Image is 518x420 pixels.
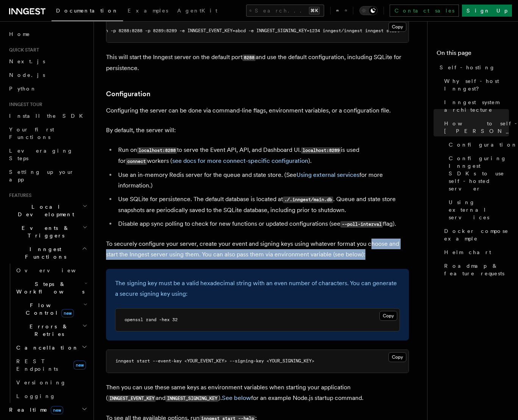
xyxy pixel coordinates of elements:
span: Examples [128,8,168,14]
a: See below [222,394,251,401]
a: see docs for more connect-specific configuration [172,157,308,164]
a: Home [6,27,89,41]
button: Steps & Workflows [13,277,89,298]
span: Self-hosting [440,64,495,71]
code: 8288 [242,55,256,61]
li: Use SQLite for persistence. The default database is located at . Queue and state store snapshots ... [116,194,409,215]
button: Local Development [6,200,89,221]
a: AgentKit [173,2,222,20]
a: Your first Functions [6,123,89,144]
button: Copy [379,311,397,321]
a: Configuration [446,138,509,151]
span: Realtime [6,406,63,414]
a: Leveraging Steps [6,144,89,165]
span: Errors & Retries [13,323,82,338]
p: Configuring the server can be done via command-line flags, environment variables, or a configurat... [106,105,409,116]
span: Events & Triggers [6,224,83,239]
li: Use an in-memory Redis server for the queue and state store. (See for more information.) [116,170,409,191]
p: Then you can use these same keys as environment variables when starting your application ( and ).... [106,382,409,404]
button: Cancellation [13,341,89,354]
a: How to self-host [PERSON_NAME] [441,117,509,138]
button: Search...⌘K [246,5,324,17]
a: Self-hosting [437,61,509,74]
button: Copy [388,352,406,362]
span: Using external services [449,198,509,221]
a: Setting up your app [6,165,89,186]
a: Next.js [6,55,89,68]
span: Configuring Inngest SDKs to use self-hosted server [449,155,509,192]
span: openssl rand -hex 32 [125,317,178,322]
a: REST Endpointsnew [13,354,89,376]
a: Contact sales [390,5,459,17]
a: Overview [13,264,89,277]
a: Helm chart [441,245,509,259]
span: Inngest system architecture [444,98,509,114]
p: The signing key must be a valid hexadecimal string with an even number of characters. You can gen... [115,278,400,299]
span: Setting up your app [9,169,74,183]
span: AgentKit [177,8,217,14]
h4: On this page [437,48,509,61]
li: Disable app sync polling to check for new functions or updated configurations (see flag). [116,219,409,230]
span: Why self-host Inngest? [444,77,509,92]
span: new [73,361,86,370]
span: Inngest Functions [6,245,82,261]
kbd: ⌘K [309,7,320,14]
span: Flow Control [13,301,83,317]
button: Copy [388,22,406,32]
a: Sign Up [462,5,512,17]
a: Roadmap & feature requests [441,259,509,280]
a: Examples [123,2,173,20]
a: Docker compose example [441,224,509,245]
code: ./.inngest/main.db [283,197,333,203]
button: Toggle dark mode [359,6,378,15]
span: Home [9,30,30,38]
a: Why self-host Inngest? [441,74,509,95]
span: Cancellation [13,344,79,351]
code: INNGEST_SIGNING_KEY [165,395,218,402]
span: inngest start --event-key <YOUR_EVENT_KEY> --signing-key <YOUR_SIGNING_KEY> [115,358,314,364]
span: Docker compose example [444,227,509,242]
a: Using external services [446,195,509,224]
button: Realtimenew [6,403,89,417]
span: Helm chart [444,248,491,256]
button: Events & Triggers [6,221,89,242]
a: Logging [13,389,89,403]
span: Roadmap & feature requests [444,262,509,277]
button: Inngest Functions [6,242,89,264]
a: Configuring Inngest SDKs to use self-hosted server [446,151,509,195]
code: --poll-interval [340,221,383,228]
a: Install the SDK [6,109,89,123]
div: Inngest Functions [6,264,89,403]
code: localhost:8289 [301,147,341,154]
span: Inngest tour [6,101,42,108]
a: Node.js [6,68,89,82]
span: Your first Functions [9,126,54,140]
button: Errors & Retries [13,320,89,341]
span: Python [9,86,37,92]
p: This will start the Inngest server on the default port and use the default configuration, includi... [106,52,409,73]
span: Documentation [56,8,119,14]
span: Steps & Workflows [13,280,84,295]
span: new [51,406,63,414]
code: connect [126,158,147,165]
code: localhost:8288 [137,147,177,154]
span: Overview [16,267,94,273]
span: Install the SDK [9,113,87,119]
span: docker run -p 8288:8288 -p 8289:8289 -e INNGEST_EVENT_KEY=abcd -e INNGEST_SIGNING_KEY=1234 innges... [81,28,399,33]
span: new [61,309,74,317]
p: By default, the server will: [106,125,409,136]
a: Documentation [51,2,123,21]
span: Local Development [6,203,83,218]
span: Leveraging Steps [9,148,73,161]
a: Configuration [106,89,150,99]
a: Inngest system architecture [441,95,509,117]
button: Flow Controlnew [13,298,89,320]
span: Node.js [9,72,45,78]
span: Logging [16,393,56,399]
span: Features [6,192,31,198]
a: Using external services [296,171,359,178]
p: To securely configure your server, create your event and signing keys using whatever format you c... [106,239,409,260]
span: Quick start [6,47,39,53]
span: Next.js [9,58,45,64]
li: Run on to serve the Event API, API, and Dashboard UI. is used for workers ( ). [116,145,409,167]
